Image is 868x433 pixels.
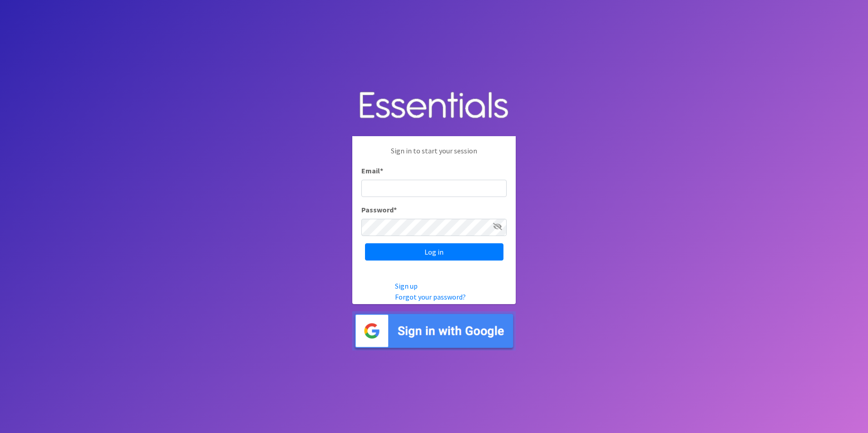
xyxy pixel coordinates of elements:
[380,166,383,175] abbr: required
[365,243,503,261] input: Log in
[394,205,397,214] abbr: required
[352,311,516,351] img: Sign in with Google
[361,204,397,215] label: Password
[361,165,383,176] label: Email
[395,292,466,301] a: Forgot your password?
[361,145,507,165] p: Sign in to start your session
[352,83,516,129] img: Human Essentials
[395,281,418,290] a: Sign up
